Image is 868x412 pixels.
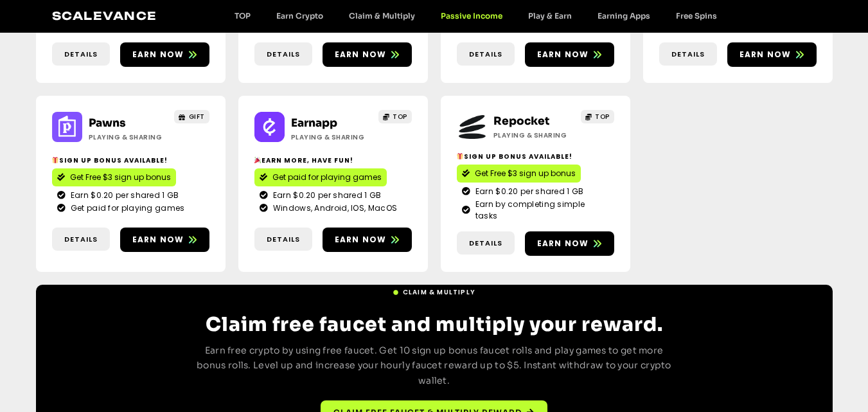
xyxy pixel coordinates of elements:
[386,286,482,298] a: Claim & Multiply
[469,49,502,60] span: Details
[270,190,382,201] span: Earn $0.20 per shared 1 GB
[493,130,574,140] h2: Playing & Sharing
[52,157,58,163] img: 🎁
[263,11,336,21] a: Earn Crypto
[525,231,614,256] a: Earn now
[52,228,110,251] a: Details
[57,313,173,406] div: Slides
[428,11,515,21] a: Passive Income
[537,49,589,60] span: Earn now
[132,49,184,60] span: Earn now
[222,11,730,21] nav: Menu
[120,42,209,67] a: Earn now
[694,313,811,406] div: 1 / 4
[336,11,428,21] a: Claim & Multiply
[585,11,663,21] a: Earning Apps
[515,11,585,21] a: Play & Earn
[457,152,614,161] h2: Sign Up Bonus Available!
[525,42,614,67] a: Earn now
[457,165,581,183] a: Get Free $3 sign up bonus
[174,110,209,123] a: GIFT
[493,114,549,128] a: Repocket
[120,228,209,252] a: Earn now
[254,228,312,251] a: Details
[64,49,98,60] span: Details
[335,49,387,60] span: Earn now
[323,42,412,67] a: Earn now
[740,49,792,60] span: Earn now
[272,172,382,183] span: Get paid for playing games
[67,202,185,214] span: Get paid for playing games
[195,343,673,389] p: Earn free crypto by using free faucet. Get 10 sign up bonus faucet rolls and play games to get mo...
[189,112,205,121] span: GIFT
[323,228,412,252] a: Earn now
[52,156,209,165] h2: Sign up bonus available!
[581,110,614,123] a: TOP
[537,238,589,249] span: Earn now
[472,199,609,222] span: Earn by completing simple tasks
[254,42,312,66] a: Details
[254,156,412,165] h2: Earn More, Have Fun!
[469,238,502,249] span: Details
[659,42,717,66] a: Details
[52,9,157,22] a: Scalevance
[67,190,179,201] span: Earn $0.20 per shared 1 GB
[291,132,371,142] h2: Playing & Sharing
[694,313,811,406] div: Slides
[270,202,397,214] span: Windows, Android, IOS, MacOS
[222,11,263,21] a: TOP
[57,313,173,406] div: 1 / 4
[89,116,126,130] a: Pawns
[663,11,730,21] a: Free Spins
[457,42,515,66] a: Details
[475,168,576,179] span: Get Free $3 sign up bonus
[457,231,515,255] a: Details
[267,234,300,245] span: Details
[254,157,261,163] img: 🎉
[195,313,673,336] h2: Claim free faucet and multiply your reward.
[671,49,705,60] span: Details
[267,49,300,60] span: Details
[393,112,407,121] span: TOP
[132,234,184,246] span: Earn now
[378,110,412,123] a: TOP
[254,168,387,186] a: Get paid for playing games
[52,168,176,186] a: Get Free $3 sign up bonus
[89,132,169,142] h2: Playing & Sharing
[457,153,463,159] img: 🎁
[70,172,171,183] span: Get Free $3 sign up bonus
[472,186,584,197] span: Earn $0.20 per shared 1 GB
[727,42,817,67] a: Earn now
[52,42,110,66] a: Details
[403,287,475,297] span: Claim & Multiply
[291,116,337,130] a: Earnapp
[595,112,610,121] span: TOP
[64,234,98,245] span: Details
[335,234,387,246] span: Earn now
